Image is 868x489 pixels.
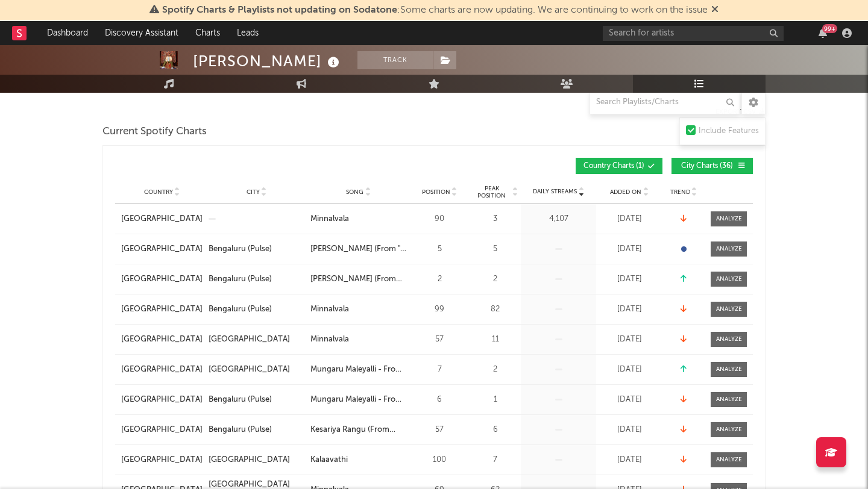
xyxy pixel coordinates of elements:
[121,334,203,346] a: [GEOGRAPHIC_DATA]
[209,394,304,406] a: Bengaluru (Pulse)
[599,304,659,316] div: [DATE]
[121,213,203,225] a: [GEOGRAPHIC_DATA]
[209,243,304,255] a: Bengaluru (Pulse)
[822,24,837,33] div: 99 +
[412,394,467,406] div: 6
[599,273,659,285] div: [DATE]
[524,213,593,225] div: 4,107
[310,424,406,436] a: Kesariya Rangu (From "Brahmastra (Kannada)")
[576,158,662,174] button: Country Charts(1)
[162,5,397,15] span: Spotify Charts & Playlists not updating on Sodatone
[473,334,518,346] div: 11
[209,304,304,316] a: Bengaluru (Pulse)
[473,394,518,406] div: 1
[121,364,203,376] a: [GEOGRAPHIC_DATA]
[247,188,260,196] span: City
[187,21,228,45] a: Charts
[193,51,342,71] div: [PERSON_NAME]
[346,188,363,196] span: Song
[412,273,467,285] div: 2
[473,273,518,285] div: 2
[473,454,518,466] div: 7
[121,304,203,316] a: [GEOGRAPHIC_DATA]
[209,454,304,466] a: [GEOGRAPHIC_DATA]
[209,273,272,285] div: Bengaluru (Pulse)
[121,273,203,285] a: [GEOGRAPHIC_DATA]
[819,28,827,38] button: 99+
[310,213,406,225] a: Minnalvala
[412,213,467,225] div: 90
[533,187,577,196] span: Daily Streams
[209,394,272,406] div: Bengaluru (Pulse)
[412,454,467,466] div: 100
[310,304,349,316] div: Minnalvala
[473,243,518,255] div: 5
[121,454,203,466] a: [GEOGRAPHIC_DATA]
[310,364,406,376] a: Mungaru Maleyalli - From "Andondittu Kaala"
[121,243,203,255] a: [GEOGRAPHIC_DATA]
[310,334,406,346] a: Minnalvala
[209,334,304,346] a: [GEOGRAPHIC_DATA]
[209,243,272,255] div: Bengaluru (Pulse)
[209,364,290,376] div: [GEOGRAPHIC_DATA]
[599,213,659,225] div: [DATE]
[209,304,272,316] div: Bengaluru (Pulse)
[144,188,173,196] span: Country
[209,424,272,436] div: Bengaluru (Pulse)
[473,364,518,376] div: 2
[711,5,719,15] span: Dismiss
[357,51,433,69] button: Track
[603,26,784,41] input: Search for artists
[422,188,450,196] span: Position
[412,424,467,436] div: 57
[209,424,304,436] a: Bengaluru (Pulse)
[412,243,467,255] div: 5
[599,424,659,436] div: [DATE]
[590,90,740,114] input: Search Playlists/Charts
[39,21,96,45] a: Dashboard
[610,188,641,196] span: Added On
[599,394,659,406] div: [DATE]
[310,394,406,406] a: Mungaru Maleyalli - From "Andondittu Kaala"
[209,334,290,346] div: [GEOGRAPHIC_DATA]
[473,213,518,225] div: 3
[209,454,290,466] div: [GEOGRAPHIC_DATA]
[121,424,203,436] a: [GEOGRAPHIC_DATA]
[473,304,518,316] div: 82
[310,213,349,225] div: Minnalvala
[310,454,348,466] div: Kalaavathi
[96,21,187,45] a: Discovery Assistant
[599,334,659,346] div: [DATE]
[699,124,759,139] div: Include Features
[121,394,203,406] a: [GEOGRAPHIC_DATA]
[599,364,659,376] div: [DATE]
[310,454,406,466] a: Kalaavathi
[209,273,304,285] a: Bengaluru (Pulse)
[310,334,349,346] div: Minnalvala
[583,163,644,170] span: Country Charts ( 1 )
[310,273,406,285] a: [PERSON_NAME] (From "BRAT")
[412,304,467,316] div: 99
[209,364,304,376] a: [GEOGRAPHIC_DATA]
[162,5,708,15] span: : Some charts are now updating. We are continuing to work on the issue
[599,454,659,466] div: [DATE]
[310,243,406,255] a: [PERSON_NAME] (From "[GEOGRAPHIC_DATA]")
[473,185,511,199] span: Peak Position
[671,158,753,174] button: City Charts(36)
[412,364,467,376] div: 7
[599,243,659,255] div: [DATE]
[310,304,406,316] a: Minnalvala
[228,21,267,45] a: Leads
